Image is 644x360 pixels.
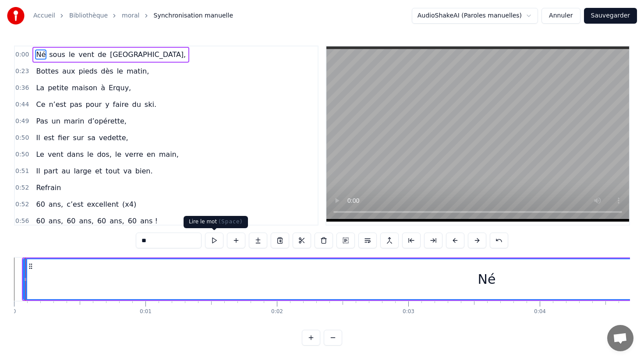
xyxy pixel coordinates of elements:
nav: breadcrumb [33,11,233,20]
span: ans, [48,216,64,226]
span: 60 [127,216,138,226]
span: maison [71,83,98,93]
a: moral [122,11,139,20]
span: excellent [86,199,120,209]
div: Lire le mot [184,216,248,228]
span: vedette, [98,133,129,143]
span: de [97,49,107,60]
span: 0:52 [15,184,29,192]
span: 0:52 [15,200,29,209]
span: c’est [66,199,84,209]
button: Sauvegarder [584,8,637,24]
span: fier [57,133,71,143]
img: youka [7,7,25,25]
span: 0:50 [15,134,29,142]
span: aux [61,66,76,76]
button: Annuler [541,8,580,24]
span: faire [112,99,130,109]
span: petite [47,83,69,93]
span: Né [35,49,46,60]
span: 0:23 [15,67,29,76]
span: main, [158,149,180,159]
span: vent [78,49,95,60]
span: Il [35,133,41,143]
span: dans [66,149,85,159]
span: verre [124,149,144,159]
span: à [100,83,106,93]
span: est [43,133,55,143]
span: vent [47,149,64,159]
span: 60 [96,216,107,226]
span: 0:36 [15,84,29,92]
span: Ce [35,99,46,109]
a: Accueil [33,11,55,20]
span: du [131,99,142,109]
div: 0:04 [534,308,546,315]
a: Ouvrir le chat [607,325,633,351]
span: 0:56 [15,217,29,226]
span: Bottes [35,66,60,76]
span: large [73,166,92,176]
span: ans, [78,216,95,226]
span: en [146,149,156,159]
span: le [116,66,124,76]
span: 60 [66,216,76,226]
div: 0 [13,308,16,315]
span: sur [72,133,85,143]
div: 0:02 [271,308,283,315]
span: 0:51 [15,167,29,176]
span: [GEOGRAPHIC_DATA], [109,49,187,60]
span: 0:50 [15,150,29,159]
span: y [104,99,110,109]
span: 0:44 [15,100,29,109]
span: marin [63,116,85,126]
span: dos, [96,149,112,159]
span: le [114,149,122,159]
span: tout [105,166,120,176]
span: matin, [126,66,150,76]
span: ans, [48,199,64,209]
span: pas [69,99,83,109]
span: le [68,49,76,60]
span: au [60,166,71,176]
span: sous [48,49,66,60]
span: Refrain [35,183,62,193]
a: Bibliothèque [69,11,108,20]
span: La [35,83,45,93]
div: 0:01 [140,308,152,315]
span: et [94,166,103,176]
span: un [51,116,61,126]
span: d’opérette, [87,116,127,126]
span: 0:00 [15,50,29,59]
span: 60 [35,216,46,226]
span: pour [85,99,103,109]
span: le [86,149,94,159]
span: Erquy, [108,83,132,93]
span: 0:49 [15,117,29,126]
div: 0:03 [403,308,414,315]
span: Le [35,149,45,159]
div: Né [478,269,496,289]
span: Il [35,166,41,176]
span: dès [100,66,114,76]
span: Pas [35,116,49,126]
span: sa [87,133,96,143]
span: (x4) [121,199,137,209]
span: va [123,166,133,176]
span: ( Space ) [219,219,242,225]
span: n’est [48,99,67,109]
span: pieds [78,66,98,76]
span: bien. [134,166,154,176]
span: ski. [144,99,157,109]
span: part [43,166,59,176]
span: ans ! [139,216,159,226]
span: Synchronisation manuelle [154,11,234,20]
span: 60 [35,199,46,209]
span: ans, [109,216,125,226]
